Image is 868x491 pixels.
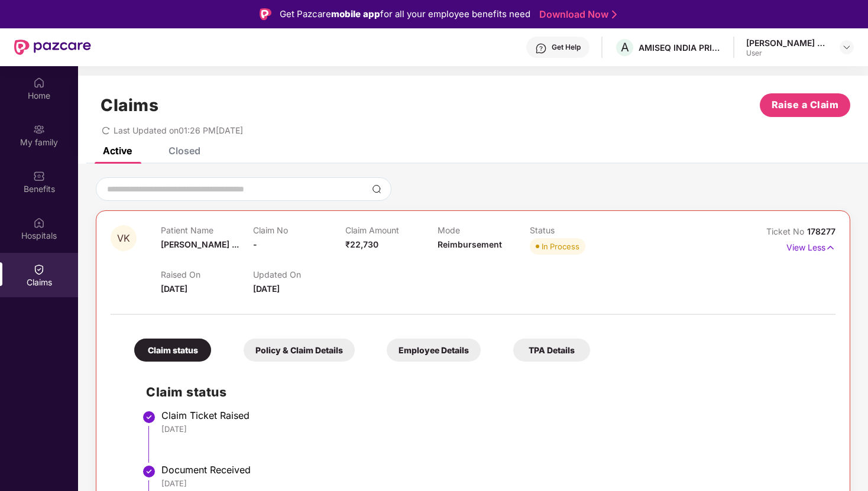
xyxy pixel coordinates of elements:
[345,239,378,249] span: ₹22,730
[101,95,158,115] h1: Claims
[142,410,156,424] img: svg+xml;base64,PHN2ZyBpZD0iU3RlcC1Eb25lLTMyeDMyIiB4bWxucz0iaHR0cDovL3d3dy53My5vcmcvMjAwMC9zdmciIH...
[33,170,45,182] img: svg+xml;base64,PHN2ZyBpZD0iQmVuZWZpdHMiIHhtbG5zPSJodHRwOi8vd3d3LnczLm9yZy8yMDAwL3N2ZyIgd2lkdGg9Ij...
[746,48,829,58] div: User
[621,40,629,54] span: A
[142,464,156,479] img: svg+xml;base64,PHN2ZyBpZD0iU3RlcC1Eb25lLTMyeDMyIiB4bWxucz0iaHR0cDovL3d3dy53My5vcmcvMjAwMC9zdmciIH...
[161,409,824,421] div: Claim Ticket Raised
[552,43,581,52] div: Get Help
[161,225,253,235] p: Patient Name
[161,269,253,279] p: Raised On
[807,226,835,236] span: 178277
[117,233,130,243] span: VK
[345,225,438,235] p: Claim Amount
[161,424,824,434] div: [DATE]
[372,184,381,194] img: svg+xml;base64,PHN2ZyBpZD0iU2VhcmNoLTMyeDMyIiB4bWxucz0iaHR0cDovL3d3dy53My5vcmcvMjAwMC9zdmciIHdpZH...
[33,123,45,135] img: svg+xml;base64,PHN2ZyB3aWR0aD0iMjAiIGhlaWdodD0iMjAiIHZpZXdCb3g9IjAgMCAyMCAyMCIgZmlsbD0ibm9uZSIgeG...
[253,225,345,235] p: Claim No
[280,7,530,21] div: Get Pazcare for all your employee benefits need
[612,8,617,21] img: Stroke
[253,269,345,279] p: Updated On
[639,42,721,53] div: AMISEQ INDIA PRIVATE LIMITED
[33,217,45,229] img: svg+xml;base64,PHN2ZyBpZD0iSG9zcGl0YWxzIiB4bWxucz0iaHR0cDovL3d3dy53My5vcmcvMjAwMC9zdmciIHdpZHRoPS...
[102,125,110,135] span: redo
[33,77,45,89] img: svg+xml;base64,PHN2ZyBpZD0iSG9tZSIgeG1sbnM9Imh0dHA6Ly93d3cudzMub3JnLzIwMDAvc3ZnIiB3aWR0aD0iMjAiIG...
[772,97,839,112] span: Raise a Claim
[253,239,257,249] span: -
[513,339,590,362] div: TPA Details
[766,226,807,236] span: Ticket No
[746,37,829,48] div: [PERSON_NAME] D U
[169,145,200,157] div: Closed
[760,93,850,117] button: Raise a Claim
[530,225,622,235] p: Status
[786,238,835,254] p: View Less
[842,43,851,52] img: svg+xml;base64,PHN2ZyBpZD0iRHJvcGRvd24tMzJ4MzIiIHhtbG5zPSJodHRwOi8vd3d3LnczLm9yZy8yMDAwL3N2ZyIgd2...
[114,125,243,135] span: Last Updated on 01:26 PM[DATE]
[331,8,380,19] strong: mobile app
[260,8,271,20] img: Logo
[542,240,579,252] div: In Process
[33,264,45,275] img: svg+xml;base64,PHN2ZyBpZD0iQ2xhaW0iIHhtbG5zPSJodHRwOi8vd3d3LnczLm9yZy8yMDAwL3N2ZyIgd2lkdGg9IjIwIi...
[161,239,239,249] span: [PERSON_NAME] ...
[103,145,132,157] div: Active
[161,464,824,476] div: Document Received
[134,339,211,362] div: Claim status
[14,40,91,55] img: New Pazcare Logo
[438,225,530,235] p: Mode
[535,43,547,54] img: svg+xml;base64,PHN2ZyBpZD0iSGVscC0zMngzMiIgeG1sbnM9Imh0dHA6Ly93d3cudzMub3JnLzIwMDAvc3ZnIiB3aWR0aD...
[253,284,280,294] span: [DATE]
[438,239,502,249] span: Reimbursement
[161,284,187,294] span: [DATE]
[146,382,824,402] h2: Claim status
[387,339,481,362] div: Employee Details
[539,8,613,21] a: Download Now
[244,339,355,362] div: Policy & Claim Details
[161,478,824,489] div: [DATE]
[825,241,835,254] img: svg+xml;base64,PHN2ZyB4bWxucz0iaHR0cDovL3d3dy53My5vcmcvMjAwMC9zdmciIHdpZHRoPSIxNyIgaGVpZ2h0PSIxNy...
